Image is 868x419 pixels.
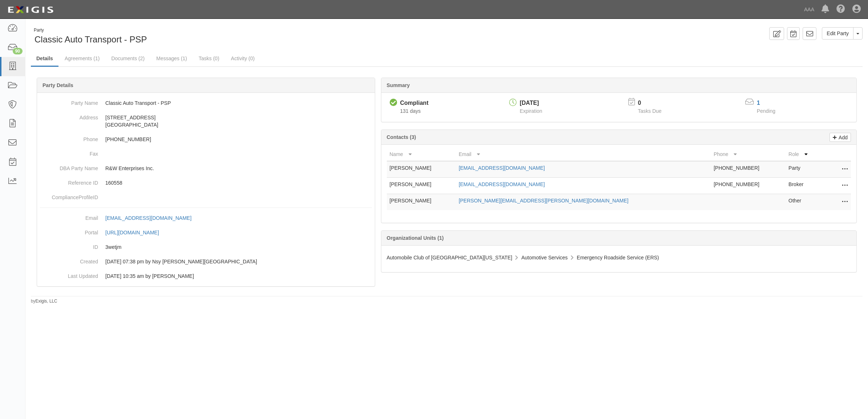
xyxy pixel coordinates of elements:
[786,178,822,194] td: Broker
[105,215,199,221] a: [EMAIL_ADDRESS][DOMAIN_NAME]
[459,165,545,171] a: [EMAIL_ADDRESS][DOMAIN_NAME]
[31,27,441,46] div: Classic Auto Transport - PSP
[40,211,98,222] dt: Email
[40,147,98,157] dt: Fax
[711,161,786,178] td: [PHONE_NUMBER]
[800,2,818,17] a: AAA
[40,269,372,283] dd: 06/10/2025 10:35 am by Benjamin Tully
[387,235,444,241] b: Organizational Units (1)
[35,34,147,44] span: Classic Auto Transport - PSP
[521,255,568,260] span: Automotive Services
[757,100,760,106] a: 1
[400,99,429,107] div: Compliant
[40,269,98,280] dt: Last Updated
[638,108,661,114] span: Tasks Due
[830,133,851,142] a: Add
[711,178,786,194] td: [PHONE_NUMBER]
[40,225,98,236] dt: Portal
[711,148,786,161] th: Phone
[40,254,98,265] dt: Created
[459,198,629,204] a: [PERSON_NAME][EMAIL_ADDRESS][PERSON_NAME][DOMAIN_NAME]
[786,161,822,178] td: Party
[105,214,191,222] div: [EMAIL_ADDRESS][DOMAIN_NAME]
[456,148,711,161] th: Email
[31,298,57,304] small: by
[387,178,456,194] td: [PERSON_NAME]
[786,194,822,210] td: Other
[459,181,545,187] a: [EMAIL_ADDRESS][DOMAIN_NAME]
[105,179,372,186] p: 160558
[757,108,775,114] span: Pending
[5,3,56,16] img: logo-5460c22ac91f19d4615b14bd174203de0afe785f0fc80cf4dbbc73dc1793850b.png
[387,255,512,260] span: Automobile Club of [GEOGRAPHIC_DATA][US_STATE]
[34,27,147,33] div: Party
[151,51,192,66] a: Messages (1)
[40,132,98,143] dt: Phone
[40,96,98,107] dt: Party Name
[387,161,456,178] td: [PERSON_NAME]
[822,27,853,40] a: Edit Party
[40,110,98,121] dt: Address
[638,99,670,107] p: 0
[40,190,98,201] dt: ComplianceProfileID
[40,240,98,251] dt: ID
[786,148,822,161] th: Role
[40,110,372,132] dd: [STREET_ADDRESS] [GEOGRAPHIC_DATA]
[40,176,98,186] dt: Reference ID
[40,240,372,254] dd: 3wetjm
[390,99,397,107] i: Compliant
[577,255,659,260] span: Emergency Roadside Service (ERS)
[59,51,105,66] a: Agreements (1)
[837,133,848,141] p: Add
[105,230,167,235] a: [URL][DOMAIN_NAME]
[36,299,57,304] a: Exigis, LLC
[193,51,225,66] a: Tasks (0)
[400,108,421,114] span: Since 06/06/2025
[40,132,372,147] dd: [PHONE_NUMBER]
[226,51,260,66] a: Activity (0)
[13,48,23,54] div: 90
[387,82,410,88] b: Summary
[105,165,372,172] p: R&W Enterprises Inc.
[836,5,845,14] i: Help Center - Complianz
[40,254,372,269] dd: 05/30/2025 07:38 pm by Nsy Archibong-Usoro
[387,194,456,210] td: [PERSON_NAME]
[520,108,542,114] span: Expiration
[31,51,58,67] a: Details
[387,148,456,161] th: Name
[520,99,542,107] div: [DATE]
[106,51,150,66] a: Documents (2)
[40,161,98,172] dt: DBA Party Name
[387,134,416,140] b: Contacts (3)
[42,82,73,88] b: Party Details
[40,96,372,110] dd: Classic Auto Transport - PSP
